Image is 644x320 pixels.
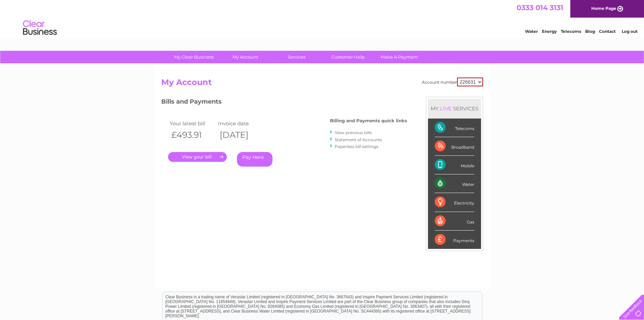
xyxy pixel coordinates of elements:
[542,29,557,34] a: Energy
[335,144,378,149] a: Paperless bill settings
[269,51,325,63] a: Services
[422,78,483,86] div: Account number
[335,137,382,142] a: Statement of Accounts
[23,18,57,38] img: logo.png
[168,152,227,162] a: .
[335,130,372,135] a: View previous bills
[168,119,217,128] td: Your latest bill
[166,51,222,63] a: My Clear Business
[161,97,407,109] h3: Bills and Payments
[168,128,217,142] th: £493.91
[435,137,474,156] div: Broadband
[435,193,474,212] div: Electricity
[216,128,265,142] th: [DATE]
[237,152,272,167] a: Pay Here
[320,51,376,63] a: Customer Help
[435,174,474,193] div: Water
[161,78,483,90] h2: My Account
[435,156,474,174] div: Mobile
[372,51,427,63] a: Make A Payment
[216,119,265,128] td: Invoice date
[561,29,581,34] a: Telecoms
[435,119,474,137] div: Telecoms
[435,212,474,231] div: Gas
[439,105,453,112] div: LIVE
[330,118,407,123] h4: Billing and Payments quick links
[599,29,616,34] a: Contact
[585,29,595,34] a: Blog
[217,51,273,63] a: My Account
[517,3,563,12] a: 0333 014 3131
[435,231,474,249] div: Payments
[428,99,481,118] div: MY SERVICES
[163,4,482,33] div: Clear Business is a trading name of Verastar Limited (registered in [GEOGRAPHIC_DATA] No. 3667643...
[525,29,538,34] a: Water
[622,29,638,34] a: Log out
